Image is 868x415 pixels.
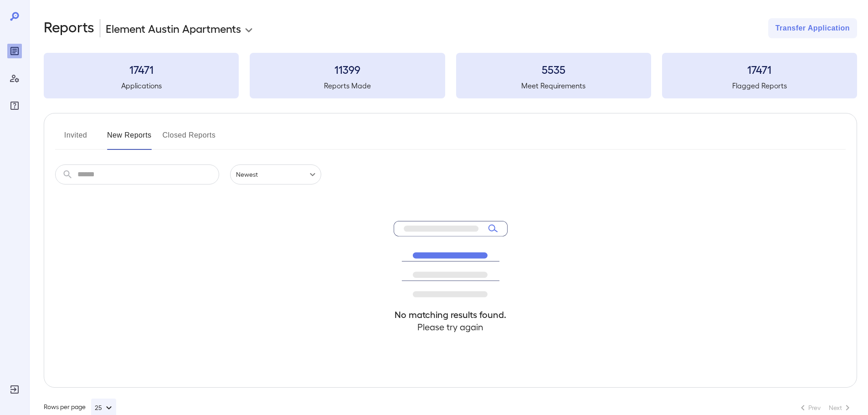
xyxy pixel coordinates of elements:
[662,62,857,77] h3: 17471
[44,62,239,77] h3: 17471
[7,98,22,113] div: FAQ
[163,128,216,150] button: Closed Reports
[44,18,94,38] h2: Reports
[793,400,857,415] nav: pagination navigation
[250,80,445,91] h5: Reports Made
[662,80,857,91] h5: Flagged Reports
[394,308,508,321] h4: No matching results found.
[456,80,651,91] h5: Meet Requirements
[44,53,857,98] summary: 17471Applications11399Reports Made5535Meet Requirements17471Flagged Reports
[7,44,22,58] div: Reports
[768,18,857,38] button: Transfer Application
[230,164,321,184] div: Newest
[456,62,651,77] h3: 5535
[44,80,239,91] h5: Applications
[7,71,22,86] div: Manage Users
[107,128,152,150] button: New Reports
[394,321,508,333] h4: Please try again
[250,62,445,77] h3: 11399
[106,21,241,36] p: Element Austin Apartments
[7,382,22,397] div: Log Out
[55,128,96,150] button: Invited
